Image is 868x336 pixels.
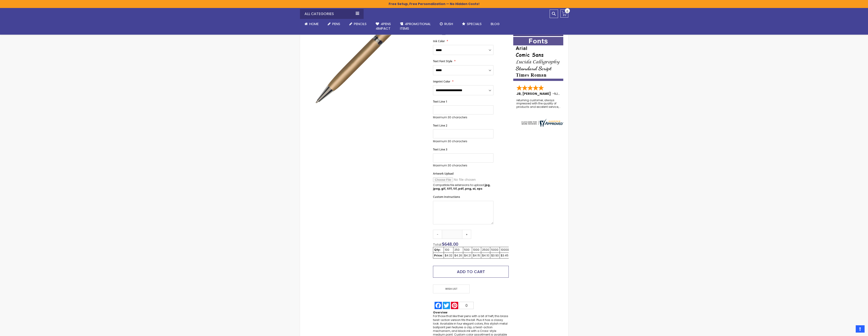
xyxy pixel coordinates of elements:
span: Imprint Color [433,80,450,83]
div: 500 [464,248,471,252]
a: Pens [323,19,345,29]
div: $4.21 [464,254,471,257]
strong: Qty: [434,248,441,252]
a: Twitter [442,302,450,309]
a: 4pens.com certificate URL [520,124,564,127]
span: Total: [433,242,442,247]
div: $4.15 [473,254,480,257]
span: Text Line 2 [433,124,447,127]
a: Pinterest0 [450,302,474,309]
a: + [462,230,471,239]
span: Text Line 1 [433,100,447,103]
strong: Overview [433,310,447,314]
div: 1000 [473,248,480,252]
p: Maximum 30 characters [433,140,493,143]
span: $ [442,241,458,247]
div: $3.45 [501,254,509,257]
span: JB, [PERSON_NAME] [516,91,552,96]
p: Maximum 30 characters [433,164,493,167]
a: Rush [435,19,458,29]
a: Specials [458,19,486,29]
p: Compatible file extensions to upload: [433,183,493,191]
span: Add to Cart [457,269,485,274]
div: 2500 [482,248,489,252]
div: $4.10 [482,254,489,257]
a: Wish List [433,284,471,293]
span: Wish List [433,284,469,293]
div: 5000 [491,248,499,252]
span: Home [309,21,319,26]
span: 648.00 [444,241,458,247]
span: - , [552,91,592,96]
a: - [433,230,442,239]
span: 4PROMOTIONAL ITEMS [400,21,431,31]
a: 0 [560,10,568,18]
p: Maximum 30 characters [433,116,493,119]
a: Pencils [345,19,371,29]
div: returning customer, always impressed with the quality of products and excelent service, will retu... [516,99,561,109]
span: Rush [444,21,453,26]
div: 10000 [501,248,509,252]
div: $4.26 [454,254,462,257]
button: Add to Cart [433,266,508,278]
span: 0 [465,304,468,308]
div: All Categories [300,9,364,19]
span: Pencils [354,21,367,26]
span: NJ [554,91,560,96]
a: Blog [486,19,504,29]
span: Specials [467,21,482,26]
img: font-personalization-examples [513,37,563,81]
span: Blog [491,21,500,26]
a: 4PROMOTIONALITEMS [395,19,435,34]
span: Artwork Upload [433,172,453,176]
div: 250 [454,248,462,252]
a: Home [300,19,323,29]
a: Facebook [434,302,442,309]
span: Custom Instructions [433,195,460,199]
strong: jpg, jpeg, gif, tiff, tif, pdf, png, ai, eps [433,183,490,191]
span: Text Font Style [433,59,452,63]
span: Pens [332,21,340,26]
a: 4Pens4impact [371,19,395,34]
div: $4.32 [445,254,452,257]
span: Ink Color [433,39,445,43]
div: 100 [445,248,452,252]
span: Text Line 3 [433,147,447,151]
span: 4Pens 4impact [376,21,391,31]
div: $3.93 [491,254,499,257]
img: 4pens.com widget logo [520,119,564,127]
span: 0 [566,9,568,13]
strong: Price: [434,253,443,257]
